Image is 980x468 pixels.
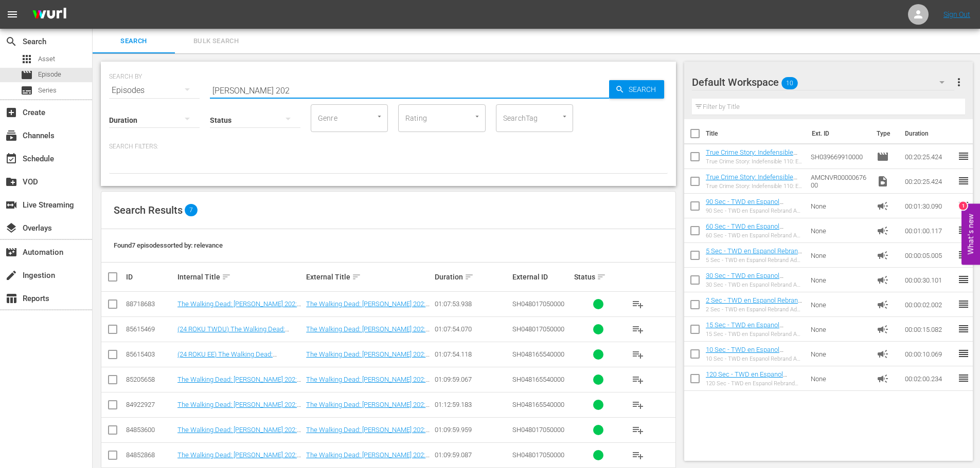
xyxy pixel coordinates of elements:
span: SH048017050000 [512,300,564,308]
span: more_vert [953,76,965,88]
span: Episode [877,151,889,163]
td: 00:00:02.002 [901,292,957,317]
a: 2 Sec - TWD en Espanol Rebrand Ad Slates-2s- SLATE [706,296,802,312]
td: 00:02:00.234 [901,366,957,391]
span: VOD [5,176,17,188]
a: (24 ROKU EE) The Walking Dead: [PERSON_NAME] 202: [PERSON_NAME] [PERSON_NAME] [177,350,292,373]
div: 120 Sec - TWD en Espanol Rebrand Ad Slates-120s- SLATE [706,380,803,387]
button: playlist_add [626,418,650,442]
a: The Walking Dead: [PERSON_NAME] 202: The Book of [PERSON_NAME]: Moulin Rouge [177,426,301,449]
td: 00:20:25.424 [901,144,957,169]
td: AMCNVR0000067600 [807,169,872,194]
th: Duration [899,119,960,148]
span: Ad [877,200,889,212]
span: SH048017050000 [512,325,564,333]
div: 01:07:53.938 [435,300,509,308]
div: Internal Title [177,271,303,283]
span: playlist_add [632,424,644,436]
span: reorder [957,323,970,335]
span: Asset [38,54,55,64]
span: reorder [957,199,970,212]
div: 90 Sec - TWD en Espanol Rebrand Ad Slates-90s- SLATE [706,208,803,214]
span: Episode [21,69,33,81]
div: True Crime Story: Indefensible 110: El elefante en el útero [706,183,803,190]
button: playlist_add [626,317,650,342]
div: 88718683 [126,300,174,308]
div: Episodes [109,76,200,105]
span: SH048017050000 [512,451,564,459]
div: 2 Sec - TWD en Espanol Rebrand Ad Slates-2s- SLATE [706,306,803,313]
a: 30 Sec - TWD en Espanol Rebrand Ad Slates-30s- SLATE [706,272,795,287]
span: reorder [957,249,970,261]
span: Video [877,175,889,188]
a: 120 Sec - TWD en Espanol Rebrand Ad Slates-120s- SLATE [706,370,798,386]
div: 01:07:54.118 [435,350,509,358]
span: reorder [957,175,970,187]
td: None [807,366,872,391]
td: 00:20:25.424 [901,169,957,194]
span: Found 7 episodes sorted by: relevance [114,241,223,249]
div: 30 Sec - TWD en Espanol Rebrand Ad Slates-30s- SLATE [706,282,803,288]
div: External Title [306,271,432,283]
span: playlist_add [632,348,644,361]
button: playlist_add [626,367,650,392]
a: The Walking Dead: [PERSON_NAME] 202: The Book of [PERSON_NAME]: Moulin Rouge [306,426,430,449]
span: Automation [5,246,17,258]
button: Open Feedback Widget [961,203,980,265]
a: The Walking Dead: [PERSON_NAME] 202: [PERSON_NAME] [PERSON_NAME] [306,376,430,391]
div: ID [126,273,174,281]
td: SH039669910000 [807,144,872,169]
div: True Crime Story: Indefensible 110: El elefante en el útero [706,158,803,165]
span: 10 [781,72,798,94]
th: Type [870,119,899,148]
span: Ingestion [5,269,17,282]
div: 1 [959,201,967,210]
span: Search [99,35,169,47]
td: 00:00:15.082 [901,317,957,342]
div: 01:09:59.959 [435,426,509,434]
span: playlist_add [632,449,644,461]
span: playlist_add [632,298,644,310]
span: reorder [957,347,970,360]
p: Search Filters: [109,142,668,151]
div: 84853600 [126,426,174,434]
a: Sign Out [943,10,970,18]
button: playlist_add [626,443,650,467]
span: menu [6,8,19,21]
button: playlist_add [626,392,650,417]
span: reorder [957,298,970,310]
span: Reports [5,292,17,305]
a: The Walking Dead: [PERSON_NAME] 202: [PERSON_NAME] [PERSON_NAME] [306,350,430,366]
div: 10 Sec - TWD en Espanol Rebrand Ad Slates-10s- SLATE [706,355,803,362]
a: 60 Sec - TWD en Espanol Rebrand Ad Slates-60s- SLATE [706,222,795,238]
button: Open [472,111,482,121]
span: Ad [877,323,889,335]
a: The Walking Dead: [PERSON_NAME] 202: [PERSON_NAME] [PERSON_NAME] [177,401,301,416]
div: Default Workspace [692,68,954,97]
span: Ad [877,274,889,286]
td: None [807,268,872,292]
span: Create [5,106,17,119]
div: 01:09:59.087 [435,451,509,459]
span: Bulk Search [181,35,251,47]
span: Ad [877,298,889,311]
span: reorder [957,273,970,286]
span: playlist_add [632,399,644,411]
div: 5 Sec - TWD en Espanol Rebrand Ad Slates-5s- SLATE [706,257,803,264]
span: SH048165540000 [512,350,564,358]
span: Ad [877,249,889,261]
button: Search [609,80,664,99]
button: Open [375,111,384,121]
a: 90 Sec - TWD en Espanol Rebrand Ad Slates-90s- SLATE [706,198,795,213]
th: Title [706,119,806,148]
div: 01:09:59.067 [435,376,509,383]
td: None [807,218,872,243]
a: 5 Sec - TWD en Espanol Rebrand Ad Slates-5s- SLATE [706,247,802,263]
span: Search Results [114,204,183,216]
td: 00:00:05.005 [901,243,957,268]
div: 15 Sec - TWD en Espanol Rebrand Ad Slates-15s- SLATE [706,331,803,338]
div: 85205658 [126,376,174,383]
div: 85615403 [126,350,174,358]
button: playlist_add [626,342,650,367]
span: Series [38,85,57,96]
